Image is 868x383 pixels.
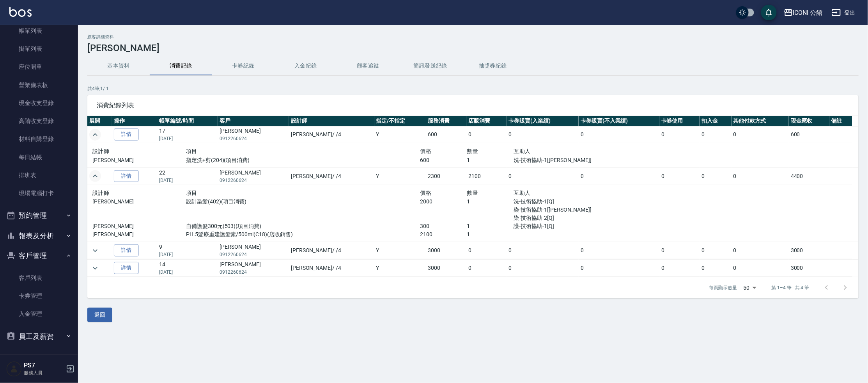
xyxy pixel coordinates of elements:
[92,230,186,239] p: [PERSON_NAME]
[289,116,374,126] th: 設計師
[3,305,75,323] a: 入金管理
[579,167,659,185] td: 0
[114,128,139,141] a: 詳情
[220,251,287,258] p: 0912260624
[374,167,426,185] td: Y
[514,214,654,222] p: 染-技術協助-2[Q]
[420,198,467,206] p: 2000
[514,198,654,206] p: 洗-技術協助-1[Q]
[709,284,737,291] p: 每頁顯示數量
[3,94,75,112] a: 現金收支登錄
[9,7,32,17] img: Logo
[289,167,374,185] td: [PERSON_NAME] / /4
[374,116,426,126] th: 指定/不指定
[3,130,75,148] a: 材料自購登錄
[186,222,420,230] p: 自備護髮300元(503)(項目消費)
[218,242,289,259] td: [PERSON_NAME]
[92,198,186,206] p: [PERSON_NAME]
[420,230,467,239] p: 2100
[3,76,75,94] a: 營業儀表板
[700,242,731,259] td: 0
[467,198,514,206] p: 1
[467,148,478,154] span: 數量
[466,242,507,259] td: 0
[700,260,731,277] td: 0
[3,166,75,184] a: 排班表
[157,242,218,259] td: 9
[159,135,216,142] p: [DATE]
[92,222,186,230] p: [PERSON_NAME]
[420,156,467,164] p: 600
[579,116,659,126] th: 卡券販賣(不入業績)
[466,116,507,126] th: 店販消費
[700,116,731,126] th: 扣入金
[3,269,75,287] a: 客戶列表
[659,126,700,143] td: 0
[89,245,101,257] button: expand row
[24,369,64,376] p: 服務人員
[514,190,531,196] span: 互助人
[218,260,289,277] td: [PERSON_NAME]
[157,260,218,277] td: 14
[426,242,466,259] td: 3000
[420,148,432,154] span: 價格
[466,126,507,143] td: 0
[789,116,829,126] th: 現金應收
[420,190,432,196] span: 價格
[781,5,826,21] button: ICONI 公館
[218,167,289,185] td: [PERSON_NAME]
[659,167,700,185] td: 0
[579,126,659,143] td: 0
[467,156,514,164] p: 1
[3,40,75,58] a: 掛單列表
[507,242,579,259] td: 0
[462,57,524,75] button: 抽獎券紀錄
[466,260,507,277] td: 0
[87,116,112,126] th: 展開
[829,5,859,20] button: 登出
[157,167,218,185] td: 22
[426,167,466,185] td: 2300
[87,43,859,53] h3: [PERSON_NAME]
[275,57,337,75] button: 入金紀錄
[220,135,287,142] p: 0912260624
[150,57,212,75] button: 消費記錄
[514,222,654,230] p: 護-技術協助-1[Q]
[374,242,426,259] td: Y
[659,116,700,126] th: 卡券使用
[3,226,75,246] button: 報表及分析
[467,230,514,239] p: 1
[218,116,289,126] th: 客戶
[740,277,759,298] div: 50
[374,126,426,143] td: Y
[87,34,859,39] h2: 顧客詳細資料
[114,170,139,182] a: 詳情
[789,242,829,259] td: 3000
[24,362,64,369] h5: PS7
[466,167,507,185] td: 2100
[732,167,789,185] td: 0
[514,206,654,214] p: 染-技術協助-1[[PERSON_NAME]]
[159,177,216,184] p: [DATE]
[186,190,197,196] span: 項目
[6,361,22,377] img: Person
[793,8,823,18] div: ICONI 公館
[732,116,789,126] th: 其他付款方式
[700,126,731,143] td: 0
[92,190,109,196] span: 設計師
[420,222,467,230] p: 300
[514,156,654,164] p: 洗-技術協助-1[[PERSON_NAME]]
[3,112,75,130] a: 高階收支登錄
[220,269,287,276] p: 0912260624
[507,260,579,277] td: 0
[92,148,109,154] span: 設計師
[467,222,514,230] p: 1
[761,5,777,20] button: save
[89,262,101,274] button: expand row
[114,262,139,274] a: 詳情
[829,116,853,126] th: 備註
[212,57,275,75] button: 卡券紀錄
[87,85,859,92] p: 共 4 筆, 1 / 1
[3,184,75,202] a: 現場電腦打卡
[514,148,531,154] span: 互助人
